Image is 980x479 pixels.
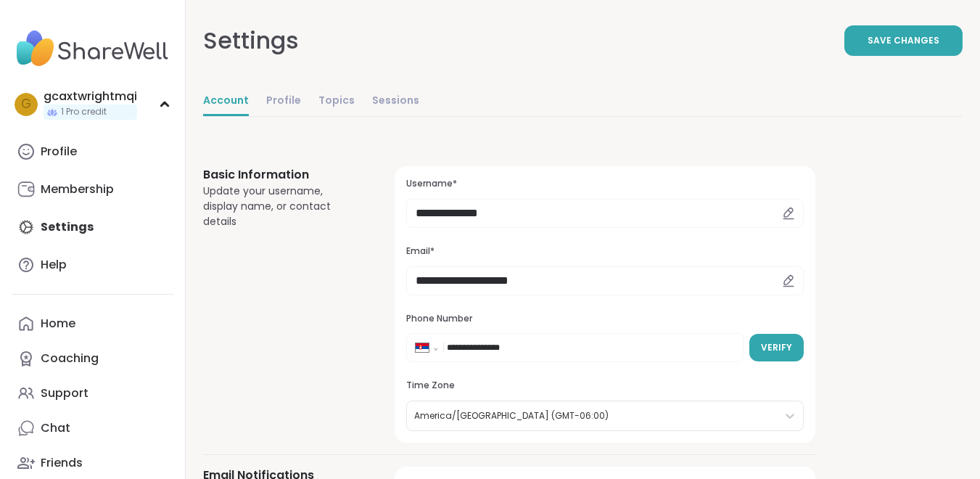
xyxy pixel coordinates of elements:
a: Support [12,376,173,411]
a: Help [12,247,173,282]
div: Membership [41,181,114,197]
a: Account [203,87,249,116]
div: gcaxtwrightmqi [44,89,137,105]
h3: Basic Information [203,166,360,184]
span: Verify [761,341,792,354]
h3: Username* [406,178,804,190]
a: Chat [12,411,173,446]
button: Verify [749,334,804,361]
a: Home [12,306,173,341]
div: Home [41,316,75,332]
span: g [21,95,31,114]
a: Profile [12,134,173,169]
div: Support [41,385,88,401]
a: Membership [12,172,173,207]
div: Settings [203,23,299,58]
div: Friends [41,455,83,471]
a: Sessions [372,87,419,116]
div: Profile [41,144,77,160]
a: Topics [318,87,355,116]
button: Save Changes [844,25,963,56]
span: Save Changes [868,34,939,47]
div: Help [41,257,67,273]
h3: Email* [406,245,804,258]
a: Profile [266,87,301,116]
span: 1 Pro credit [61,106,107,118]
img: ShareWell Nav Logo [12,23,173,74]
div: Update your username, display name, or contact details [203,184,360,229]
a: Coaching [12,341,173,376]
h3: Time Zone [406,380,804,392]
h3: Phone Number [406,313,804,325]
div: Coaching [41,351,99,367]
div: Chat [41,420,70,436]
